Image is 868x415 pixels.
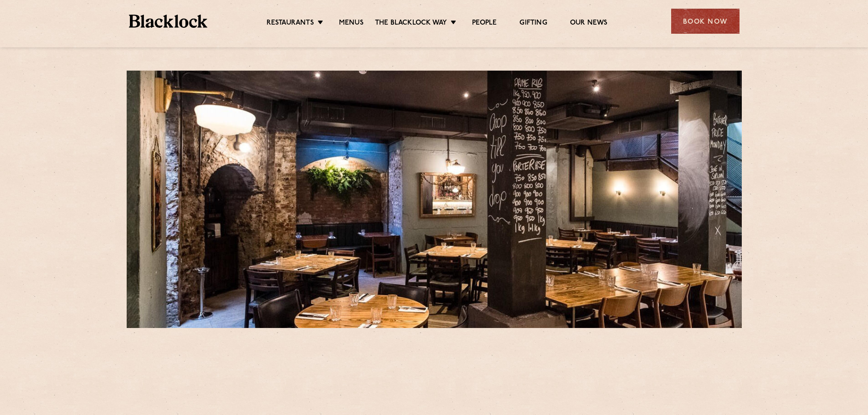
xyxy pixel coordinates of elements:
[339,19,364,29] a: Menus
[570,19,608,29] a: Our News
[129,15,208,28] img: BL_Textured_Logo-footer-cropped.svg
[519,19,547,29] a: Gifting
[267,19,314,29] a: Restaurants
[671,9,740,34] div: Book Now
[375,19,447,29] a: The Blacklock Way
[472,19,497,29] a: People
